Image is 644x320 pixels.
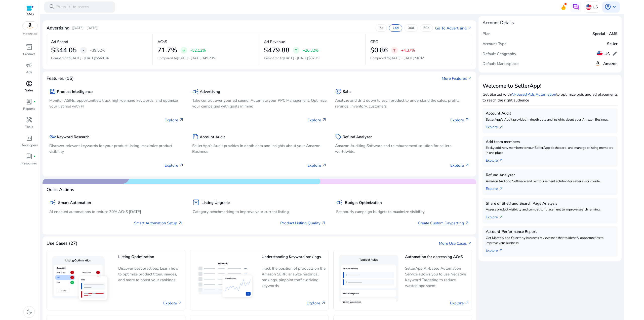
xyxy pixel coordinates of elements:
[57,89,93,94] h5: Product Intelligence
[597,51,602,56] img: us.svg
[486,111,614,116] h5: Account Audit
[51,46,77,54] h2: $344.05
[603,61,618,66] h5: Amazon
[49,97,184,109] p: Monitor ASINs, opportunities, track high-demand keywords, and optimize your listings with PI
[611,4,618,10] span: keyboard_arrow_down
[26,62,32,68] span: campaign
[26,135,32,141] span: code_blocks
[486,236,614,246] p: Get Monthly and Quarterly business review snapshot to identify opportunities to improve your busi...
[50,254,114,306] img: Listing Optimization
[393,26,399,30] p: 14d
[193,258,257,302] img: Understanding Keyword rankings
[262,265,326,289] p: Track the position of products on the Amazon SERP, analyze historical rankings, pinpoint traffic-...
[26,70,32,75] p: Ads
[592,31,618,36] h5: Special - AMS
[49,199,56,206] span: campaign
[67,4,72,10] span: /
[593,3,598,11] p: US
[25,125,33,130] p: Tools
[192,88,199,95] span: campaign
[321,221,326,225] span: arrow_outward
[499,248,503,253] span: arrow_outward
[468,241,472,246] span: arrow_outward
[21,143,38,148] p: Developers
[264,56,361,61] p: Compared to :
[193,209,326,215] p: Category benchmarking to improve your current listing
[200,89,220,94] h5: Advertising
[90,48,105,52] p: -39.52%
[379,26,383,30] p: 7d
[20,61,38,79] a: campaignAds
[343,89,352,94] h5: Sales
[482,83,618,89] h3: Welcome to SellerApp!
[33,155,36,158] span: fiber_manual_record
[486,117,614,122] p: SellerApp's Audit provides in depth data and insights about your Amazon Business.
[33,101,36,103] span: fiber_manual_record
[23,32,37,36] p: Marketplace
[486,139,614,144] h5: Add team members
[499,215,503,220] span: arrow_outward
[57,135,90,139] h5: Keyword Research
[401,48,415,52] p: +4.37%
[486,156,508,163] a: Explorearrow_outward
[486,179,614,184] p: Amazon Auditing Software and reimbursement solution for sellers worldwide.
[465,118,469,122] span: arrow_outward
[20,134,38,152] a: code_blocksDevelopers
[370,46,388,54] h2: $0.86
[335,133,342,140] span: sell
[482,20,514,25] h4: Account Details
[47,25,69,31] h4: Advertising
[486,246,508,254] a: Explorearrow_outward
[21,161,37,166] p: Resources
[482,61,518,66] h5: Default Marketplace
[594,60,601,67] img: amazon.svg
[49,143,184,154] p: Discover relevant keywords for your product listing, maximize product visibility
[335,143,470,154] p: Amazon Auditing Software and reimbursement solution for sellers worldwide.
[370,56,468,61] p: Compared to :
[370,39,378,45] p: CPC
[200,135,225,139] h5: Account Audit
[25,88,33,93] p: Sales
[26,309,32,315] span: dark_mode
[303,48,318,52] p: +26.32%
[20,43,38,61] a: inventory_2Product
[405,265,469,289] p: SellerApp AI-based Automation Service allows you to use Negative Keyword Targeting to reduce wast...
[47,241,77,246] h4: Use Cases (27)
[586,4,591,10] img: us.svg
[442,76,472,81] a: More Featuresarrow_outward
[118,265,182,287] p: Discover best practices, Learn how to optimize product titles, images, and more to boost your ran...
[264,46,290,54] h2: $479.88
[468,26,472,30] span: arrow_outward
[72,26,98,31] p: ([DATE] - [DATE])
[26,12,34,17] p: AMS
[190,48,206,52] p: -52.12%
[335,97,470,109] p: Analyze and drill down to each product to understand the sales, profits, refunds, inventory, cust...
[392,48,397,53] span: arrow_upward
[192,133,199,140] span: summarize
[465,221,469,225] span: arrow_outward
[20,116,38,134] a: handymanTools
[262,255,326,263] h5: Understanding Keyword rankings
[294,48,298,53] span: arrow_upward
[70,56,95,60] span: [DATE] - [DATE]
[499,125,503,130] span: arrow_outward
[51,56,148,61] p: Compared to :
[20,152,38,170] a: book_4fiber_manual_recordResources
[192,143,327,154] p: SellerApp's Audit provides in depth data and insights about your Amazon Business.
[264,39,285,45] p: Ad Revenue
[182,48,186,53] span: arrow_downward
[157,39,167,45] p: ACoS
[465,163,469,167] span: arrow_outward
[423,26,429,30] p: 60d
[177,56,202,60] span: [DATE] - [DATE]
[408,26,414,30] p: 30d
[482,42,506,46] h5: Account Type
[49,133,56,140] span: key
[486,229,614,234] h5: Account Performance Report
[482,52,516,56] h5: Default Geography
[322,163,327,167] span: arrow_outward
[336,253,400,308] img: Automation for decreasing ACoS
[607,42,618,46] h5: Seller
[307,300,326,306] a: Explore
[450,300,469,306] a: Explore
